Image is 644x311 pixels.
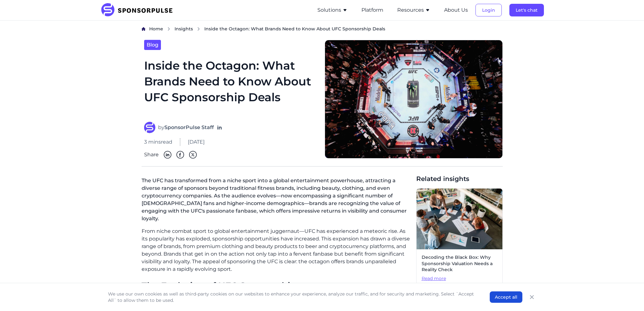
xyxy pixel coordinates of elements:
button: Let's chat [509,4,544,16]
a: Insights [175,26,193,32]
span: Home [149,26,163,32]
span: 3 mins read [144,138,172,146]
p: From niche combat sport to global entertainment juggernaut—UFC has experienced a meteoric rise. A... [142,227,411,273]
p: We use our own cookies as well as third-party cookies on our websites to enhance your experience,... [108,291,477,303]
img: SponsorPulse [100,3,177,17]
a: Blog [144,40,161,50]
img: Twitter [189,151,197,159]
span: by [158,124,214,131]
button: Accept all [490,291,522,303]
a: Follow on LinkedIn [216,124,223,131]
a: Home [149,26,163,32]
span: Read more [422,276,497,282]
a: About Us [444,7,468,13]
strong: SponsorPulse Staff [164,124,214,130]
img: chevron right [197,27,201,31]
span: Insights [175,26,193,32]
button: Platform [361,6,383,14]
img: Linkedin [164,151,171,159]
span: Decoding the Black Box: Why Sponsorship Valuation Needs a Reality Check [422,254,497,273]
button: Close [527,293,536,302]
a: Let's chat [509,7,544,13]
span: Share [144,151,159,159]
a: Login [475,7,502,13]
img: Getty Images courtesy of ufc.com https://www.ufc.com/octagon [325,40,503,159]
span: Related insights [416,174,503,183]
h2: The Evolution of UFC Sponsorships [142,281,411,291]
button: Resources [397,6,430,14]
img: Facebook [176,151,184,159]
img: Getty images courtesy of Unsplash [417,189,502,249]
img: chevron right [167,27,171,31]
img: Home [142,27,145,31]
img: SponsorPulse Staff [144,122,156,133]
span: Inside the Octagon: What Brands Need to Know About UFC Sponsorship Deals [204,26,385,32]
p: The UFC has transformed from a niche sport into a global entertainment powerhouse, attracting a d... [142,174,411,227]
span: [DATE] [188,138,205,146]
h1: Inside the Octagon: What Brands Need to Know About UFC Sponsorship Deals [144,58,317,114]
button: Solutions [317,6,348,14]
button: About Us [444,6,468,14]
a: Decoding the Black Box: Why Sponsorship Valuation Needs a Reality CheckRead more [416,188,503,287]
button: Login [475,4,502,16]
a: Platform [361,7,383,13]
